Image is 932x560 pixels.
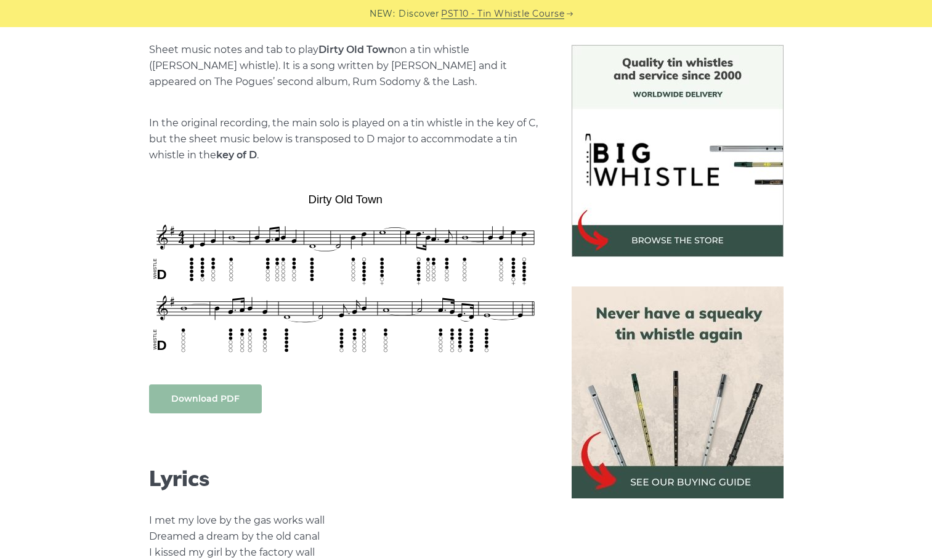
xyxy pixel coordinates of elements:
span: Discover [399,7,439,21]
strong: Dirty Old Town [318,44,394,55]
a: Download PDF [149,384,262,413]
span: In the original recording, the main solo is played on a tin whistle in the key of C, but the shee... [149,117,538,161]
img: BigWhistle Tin Whistle Store [572,45,784,257]
img: Dirty Old Town Tin Whistle Tab & Sheet Music [149,189,542,359]
a: PST10 - Tin Whistle Course [441,7,564,21]
span: NEW: [370,7,395,21]
strong: key of D [216,149,257,161]
img: tin whistle buying guide [572,286,784,498]
p: Sheet music notes and tab to play on a tin whistle ([PERSON_NAME] whistle). It is a song written ... [149,42,542,90]
h2: Lyrics [149,466,542,492]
